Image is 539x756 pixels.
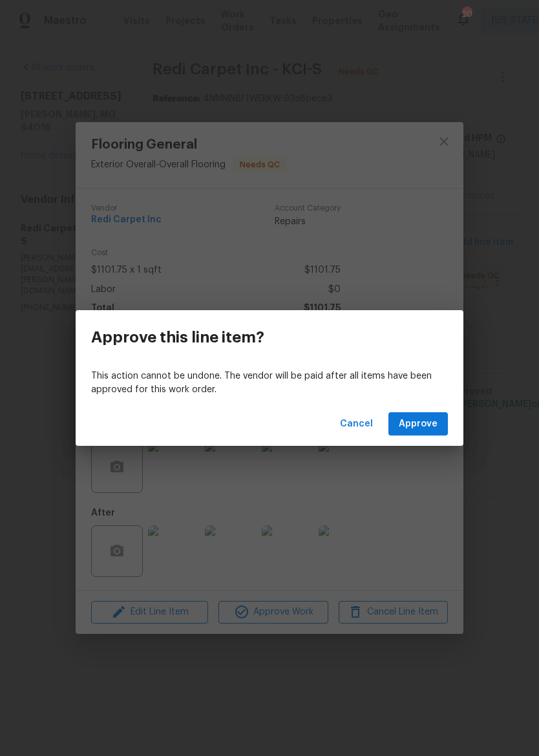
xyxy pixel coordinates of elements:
button: Cancel [335,412,378,436]
span: Approve [399,416,438,432]
button: Approve [388,412,448,436]
span: Cancel [340,416,373,432]
p: This action cannot be undone. The vendor will be paid after all items have been approved for this... [91,370,448,397]
h3: Approve this line item? [91,328,264,346]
